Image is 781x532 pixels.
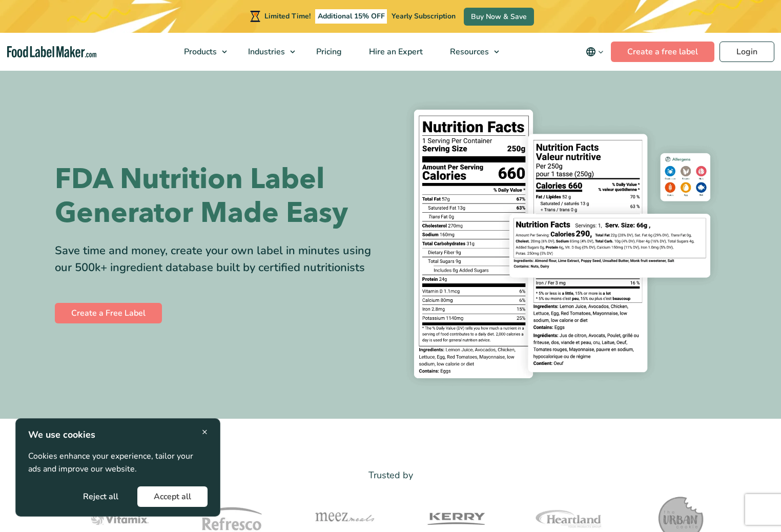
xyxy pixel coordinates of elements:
span: Yearly Subscription [392,11,456,21]
span: × [202,425,208,439]
span: Pricing [313,46,343,57]
span: Resources [447,46,490,57]
strong: We use cookies [28,428,95,441]
h1: FDA Nutrition Label Generator Made Easy [55,162,383,230]
a: Create a free label [611,42,714,62]
a: Food Label Maker homepage [7,46,97,58]
a: Hire an Expert [356,33,434,71]
span: Additional 15% OFF [315,9,387,24]
button: Accept all [137,486,208,507]
p: Trusted by [55,468,726,483]
a: Pricing [303,33,353,71]
button: Change language [579,42,611,62]
a: Buy Now & Save [464,8,534,26]
span: Products [181,46,218,57]
button: Reject all [67,486,135,507]
p: Cookies enhance your experience, tailor your ads and improve our website. [28,450,208,476]
a: Industries [235,33,300,71]
span: Hire an Expert [366,46,424,57]
a: Create a Free Label [55,303,162,323]
div: Save time and money, create your own label in minutes using our 500k+ ingredient database built b... [55,242,383,276]
a: Products [171,33,232,71]
span: Industries [245,46,286,57]
span: Limited Time! [264,11,311,21]
a: Resources [437,33,504,71]
a: Login [720,42,774,62]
